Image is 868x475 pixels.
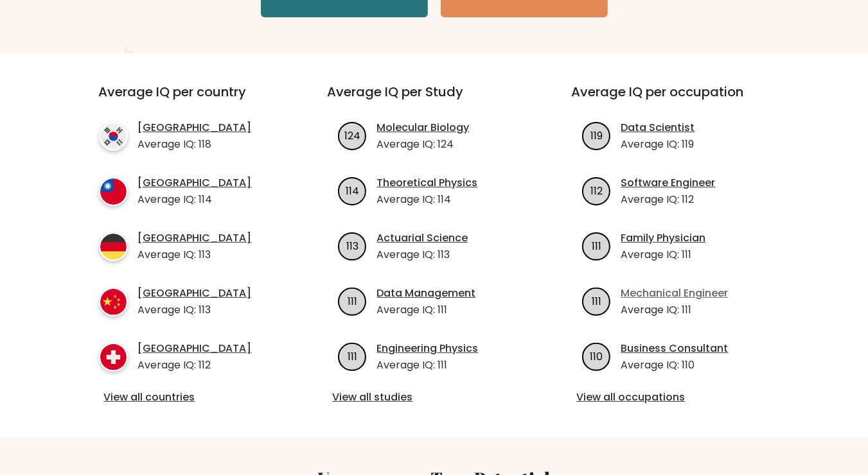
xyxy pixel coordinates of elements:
a: Software Engineer [621,175,716,191]
a: Family Physician [621,230,706,246]
text: 111 [348,349,357,363]
p: Average IQ: 124 [377,137,470,152]
img: country [99,122,128,151]
a: Data Scientist [621,120,695,135]
text: 112 [590,183,603,198]
h3: Average IQ per country [99,84,281,115]
h3: Average IQ per occupation [572,84,785,115]
a: Actuarial Science [377,230,468,246]
p: Average IQ: 114 [138,192,252,207]
img: country [99,232,128,261]
h3: Average IQ per Study [328,84,541,115]
text: 119 [590,128,603,142]
p: Average IQ: 119 [621,137,695,152]
text: 113 [346,238,359,253]
a: [GEOGRAPHIC_DATA] [138,286,252,301]
a: Molecular Biology [377,120,470,135]
p: Average IQ: 113 [138,302,252,318]
text: 111 [592,238,601,253]
p: Average IQ: 113 [138,247,252,263]
p: Average IQ: 114 [377,192,478,207]
img: country [99,343,128,372]
text: 110 [590,349,603,363]
p: Average IQ: 118 [138,137,252,152]
a: View all occupations [577,390,780,405]
text: 114 [346,183,359,198]
a: Data Management [377,286,476,301]
text: 111 [592,293,601,308]
p: Average IQ: 112 [138,358,252,373]
p: Average IQ: 111 [621,247,706,263]
p: Average IQ: 112 [621,192,716,207]
p: Average IQ: 110 [621,358,729,373]
a: [GEOGRAPHIC_DATA] [138,341,252,356]
img: country [99,177,128,206]
a: [GEOGRAPHIC_DATA] [138,120,252,135]
p: Average IQ: 111 [377,358,479,373]
p: Average IQ: 113 [377,247,468,263]
a: Business Consultant [621,341,729,356]
p: Average IQ: 111 [621,302,729,318]
text: 124 [344,128,360,142]
a: Engineering Physics [377,341,479,356]
a: View all studies [333,390,536,405]
text: 111 [348,293,357,308]
img: country [99,288,128,316]
a: [GEOGRAPHIC_DATA] [138,175,252,191]
a: [GEOGRAPHIC_DATA] [138,230,252,246]
a: View all countries [104,390,276,405]
a: Theoretical Physics [377,175,478,191]
a: Mechanical Engineer [621,286,729,301]
p: Average IQ: 111 [377,302,476,318]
